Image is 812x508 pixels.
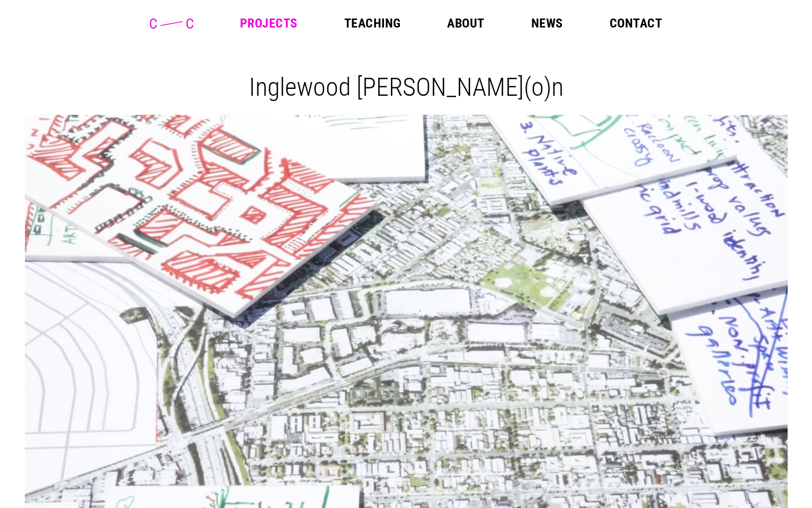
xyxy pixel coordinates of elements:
h1: Inglewood [PERSON_NAME](o)n [33,72,779,102]
a: Teaching [344,17,401,30]
nav: Main Menu [240,17,662,30]
a: Projects [240,17,298,30]
a: News [531,17,563,30]
a: Contact [610,17,662,30]
a: About [447,17,484,30]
